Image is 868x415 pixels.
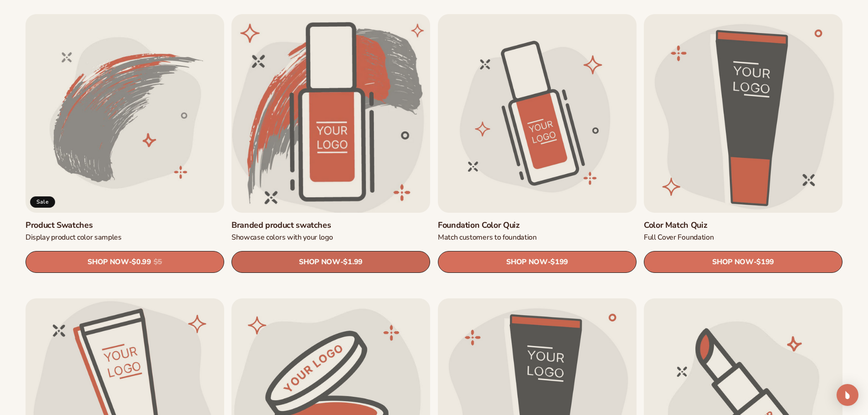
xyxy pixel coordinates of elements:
s: $5 [154,258,162,266]
span: $1.99 [344,258,363,266]
a: SHOP NOW- $199 [438,251,637,273]
a: Foundation Color Quiz [438,220,637,231]
a: Product Swatches [26,220,224,231]
span: $0.99 [132,258,151,266]
a: SHOP NOW- $199 [644,251,842,273]
a: Branded product swatches [231,220,430,231]
span: SHOP NOW [87,258,128,266]
span: SHOP NOW [506,258,547,266]
span: SHOP NOW [712,258,753,266]
span: SHOP NOW [299,258,340,266]
span: $199 [550,258,568,266]
a: SHOP NOW- $0.99 $5 [26,251,224,273]
a: Color Match Quiz [644,220,842,231]
div: Open Intercom Messenger [837,384,858,406]
a: SHOP NOW- $1.99 [231,251,430,273]
span: $199 [756,258,774,266]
